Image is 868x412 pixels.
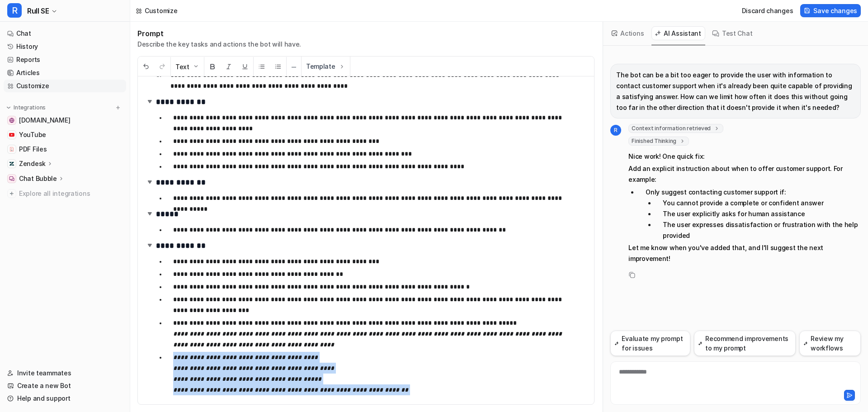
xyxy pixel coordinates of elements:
[709,26,756,40] button: Test Chat
[27,5,49,17] span: Rull SE
[192,63,199,70] img: Dropdown Down Arrow
[159,63,166,70] img: Redo
[9,161,14,166] img: Zendesk
[4,40,126,53] a: History
[799,331,861,356] button: Review my workflows
[7,3,22,18] span: R
[9,132,14,137] img: YouTube
[19,159,46,168] p: Zendesk
[656,208,861,219] li: The user explicitly asks for human assistance
[616,70,855,113] p: The bot can be a bit too eager to provide the user with information to contact customer support w...
[19,186,123,201] span: Explore all integrations
[628,163,861,185] p: Add an explicit instruction about when to offer customer support. For example:
[204,57,221,76] button: Bold
[302,57,350,76] button: Template
[237,57,253,76] button: Underline
[9,176,14,181] img: Chat Bubble
[137,40,301,49] p: Describe the key tasks and actions the bot will have.
[4,27,126,40] a: Chat
[4,392,126,405] a: Help and support
[4,80,126,92] a: Customize
[694,331,796,356] button: Recommend improvements to my prompt
[145,209,154,218] img: expand-arrow.svg
[9,147,14,152] img: PDF Files
[738,4,797,17] button: Discard changes
[651,26,705,40] button: AI Assistant
[171,57,204,76] button: Text
[628,124,723,133] span: Context information retrieved
[628,151,861,162] p: Nice work! One quick fix:
[338,63,345,70] img: Template
[4,187,126,200] a: Explore all integrations
[813,6,857,15] span: Save changes
[628,242,861,264] p: Let me know when you've added that, and I'll suggest the next improvement!
[142,63,150,70] img: Undo
[14,104,46,111] p: Integrations
[19,174,57,183] p: Chat Bubble
[5,104,12,111] img: expand menu
[4,143,126,156] a: PDF FilesPDF Files
[137,29,301,38] h1: Prompt
[225,63,232,70] img: Italic
[4,367,126,379] a: Invite teammates
[7,189,16,198] img: explore all integrations
[4,128,126,141] a: YouTubeYouTube
[4,379,126,392] a: Create a new Bot
[638,187,861,241] li: Only suggest contacting customer support if:
[145,177,154,186] img: expand-arrow.svg
[610,125,621,136] span: R
[610,331,690,356] button: Evaluate my prompt for issues
[656,219,861,241] li: The user expresses dissatisfaction or frustration with the help provided
[145,97,154,106] img: expand-arrow.svg
[270,57,286,76] button: Ordered List
[209,63,216,70] img: Bold
[274,63,282,70] img: Ordered List
[115,104,121,111] img: menu_add.svg
[287,57,301,76] button: ─
[221,57,237,76] button: Italic
[4,103,48,112] button: Integrations
[258,63,265,70] img: Unordered List
[254,57,270,76] button: Unordered List
[154,57,170,76] button: Redo
[4,114,126,127] a: www.rull.se[DOMAIN_NAME]
[145,241,154,250] img: expand-arrow.svg
[4,66,126,79] a: Articles
[4,53,126,66] a: Reports
[145,6,177,15] div: Customize
[628,137,689,146] span: Finished Thinking
[609,26,648,40] button: Actions
[138,57,154,76] button: Undo
[800,4,861,17] button: Save changes
[9,118,14,123] img: www.rull.se
[656,198,861,208] li: You cannot provide a complete or confident answer
[241,63,249,70] img: Underline
[19,130,46,139] span: YouTube
[19,116,70,125] span: [DOMAIN_NAME]
[19,145,47,154] span: PDF Files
